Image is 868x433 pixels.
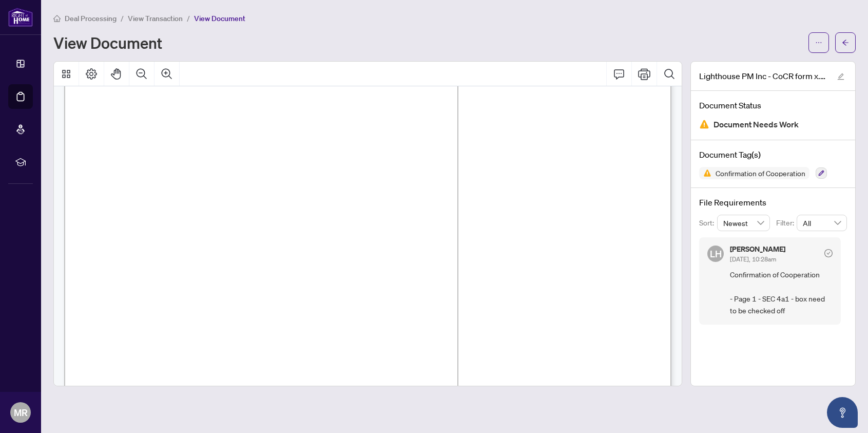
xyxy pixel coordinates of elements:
li: / [121,12,124,24]
span: Document Needs Work [713,118,799,131]
span: check-circle [824,249,833,257]
span: Confirmation of Cooperation - Page 1 - SEC 4a1 - box need to be checked off [730,269,833,317]
span: View Document [194,14,245,23]
span: Deal Processing [65,14,117,23]
span: edit [837,73,844,80]
button: Open asap [827,397,858,428]
span: Newest [723,215,764,231]
img: Document Status [699,119,709,129]
span: Confirmation of Cooperation [711,170,809,177]
span: View Transaction [128,14,183,23]
h4: Document Status [699,99,847,111]
span: All [803,215,841,231]
span: arrow-left [842,39,849,46]
span: home [53,15,61,22]
h4: File Requirements [699,196,847,209]
li: / [187,12,190,24]
h1: View Document [53,34,162,51]
p: Filter: [776,217,797,229]
h4: Document Tag(s) [699,148,847,161]
img: Status Icon [699,167,711,179]
img: logo [8,8,33,27]
span: LH [710,247,722,261]
span: ellipsis [815,39,822,46]
span: MR [14,405,28,420]
span: [DATE], 10:28am [730,255,776,263]
h5: [PERSON_NAME] [730,246,785,253]
span: Lighthouse PM Inc - CoCR form x.pdf [699,70,827,82]
p: Sort: [699,217,717,229]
